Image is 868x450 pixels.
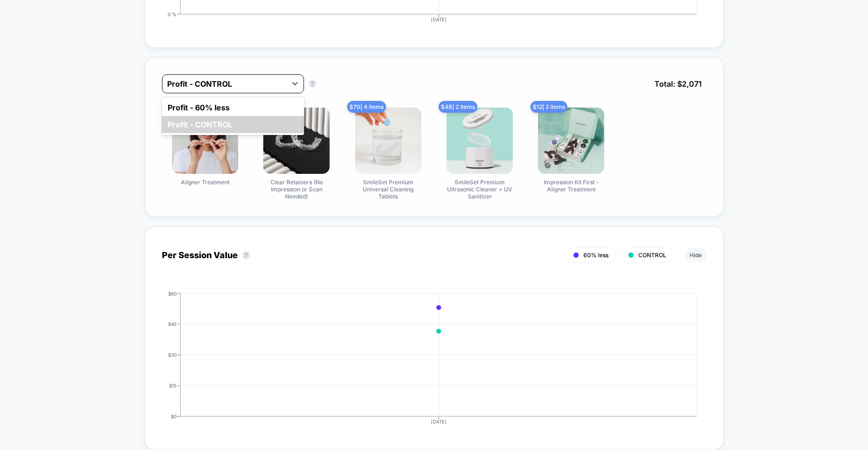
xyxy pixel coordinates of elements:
[162,116,304,133] div: Profit - CONTROL
[168,321,177,326] tspan: $45
[530,101,567,113] span: $ 12 | 2 items
[169,382,177,388] tspan: $15
[263,108,330,174] img: Clear Retainers (No Impression or Scan Needed)
[538,108,604,174] img: Impression Kit First - Aligner Treatment
[447,108,513,174] img: SmileSet Premium Ultrasonic Cleaner + UV Sanitizer
[685,247,707,263] button: Hide
[444,179,515,200] span: SmileSet Premium Ultrasonic Cleaner + UV Sanitizer
[261,179,332,200] span: Clear Retainers (No Impression or Scan Needed)
[242,252,250,259] button: ?
[438,101,477,113] span: $ 48 | 2 items
[162,99,304,116] div: Profit - 60% less
[181,179,230,186] span: Aligner Treatment
[347,101,386,113] span: $ 70 | 4 items
[172,108,238,174] img: Aligner Treatment
[650,74,707,93] span: Total: $ 2,071
[171,413,177,419] tspan: $0
[309,80,316,88] button: ?
[152,291,697,433] div: PER_SESSION_VALUE
[168,290,177,296] tspan: $60
[638,252,666,259] span: CONTROL
[431,419,447,424] tspan: [DATE]
[353,179,424,200] span: SmileSet Premium Universal Cleaning Tablets
[168,11,177,17] tspan: 0 %
[536,179,607,193] span: Impression Kit First - Aligner Treatment
[431,17,447,22] tspan: [DATE]
[583,252,608,259] span: 60% less
[355,108,421,174] img: SmileSet Premium Universal Cleaning Tablets
[168,351,177,357] tspan: $30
